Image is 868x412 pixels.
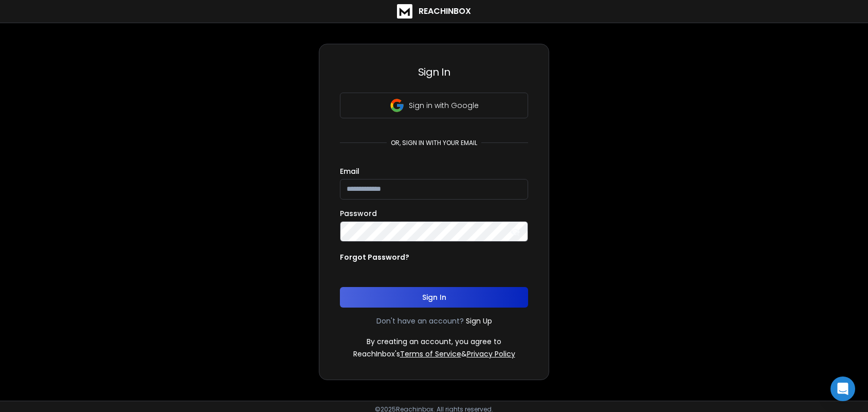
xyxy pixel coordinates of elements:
[387,139,481,147] p: or, sign in with your email
[467,349,515,359] a: Privacy Policy
[367,336,501,347] p: By creating an account, you agree to
[340,168,359,175] label: Email
[340,287,528,308] button: Sign In
[397,4,412,19] img: logo
[340,252,409,262] p: Forgot Password?
[376,316,464,326] p: Don't have an account?
[397,4,471,19] a: ReachInbox
[400,349,461,359] a: Terms of Service
[409,100,479,111] p: Sign in with Google
[353,349,515,359] p: ReachInbox's &
[340,210,377,217] label: Password
[419,5,471,17] h1: ReachInbox
[340,65,528,79] h3: Sign In
[830,377,855,401] div: Open Intercom Messenger
[340,93,528,118] button: Sign in with Google
[466,316,492,326] a: Sign Up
